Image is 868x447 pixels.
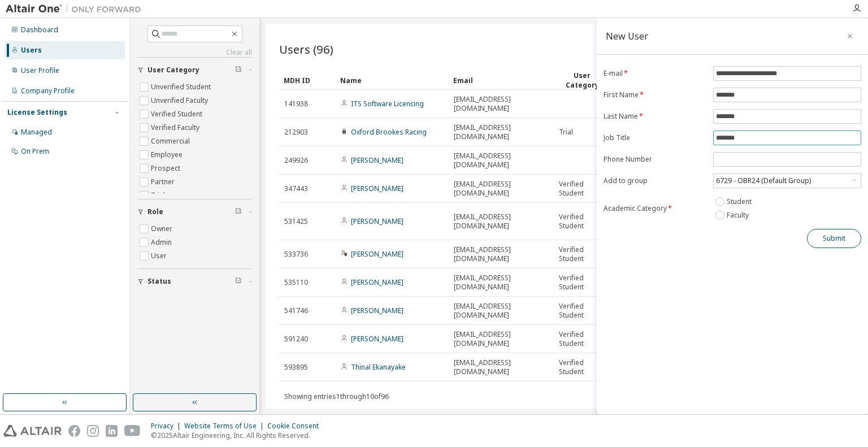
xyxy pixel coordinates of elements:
span: Showing entries 1 through 10 of 96 [284,392,389,401]
span: 347443 [284,184,308,193]
a: [PERSON_NAME] [351,155,403,165]
div: User Category [558,71,606,90]
a: Clear all [137,48,252,57]
span: Trial [559,128,573,137]
label: Academic Category [604,204,706,213]
div: 6729 - OBR24 (Default Group) [714,175,813,187]
span: 212903 [284,128,308,137]
div: Company Profile [21,86,75,96]
div: Cookie Consent [267,422,325,431]
span: [EMAIL_ADDRESS][DOMAIN_NAME] [454,95,549,113]
label: E-mail [604,69,706,78]
span: Verified Student [559,330,605,348]
a: [PERSON_NAME] [351,216,403,226]
span: [EMAIL_ADDRESS][DOMAIN_NAME] [454,151,549,170]
span: [EMAIL_ADDRESS][DOMAIN_NAME] [454,123,549,141]
img: facebook.svg [68,425,80,437]
p: © 2025 Altair Engineering, Inc. All Rights Reserved. [151,431,325,440]
span: Verified Student [559,274,605,292]
div: Email [453,71,549,89]
label: Add to group [604,176,706,185]
span: Verified Student [559,358,605,376]
a: [PERSON_NAME] [351,334,403,344]
label: Trial [151,189,167,202]
label: Student [727,195,754,209]
div: 6729 - OBR24 (Default Group) [714,174,861,188]
a: [PERSON_NAME] [351,277,403,287]
span: [EMAIL_ADDRESS][DOMAIN_NAME] [454,212,549,231]
button: User Category [137,58,252,83]
a: Thinal Ekanayake [351,362,406,372]
label: Unverified Faculty [151,94,210,107]
a: [PERSON_NAME] [351,249,403,259]
button: Role [137,199,252,224]
div: Website Terms of Use [184,422,267,431]
span: User Category [147,66,199,75]
label: Admin [151,236,174,249]
div: License Settings [7,108,67,117]
span: 249926 [284,156,308,165]
label: Verified Faculty [151,121,202,134]
div: Name [340,71,444,89]
button: Submit [807,229,861,248]
div: New User [606,32,648,41]
span: Users (96) [279,41,333,57]
label: Partner [151,175,177,189]
div: Dashboard [21,25,58,34]
label: User [151,249,169,263]
label: Faculty [727,209,751,222]
a: [PERSON_NAME] [351,184,403,193]
label: Unverified Student [151,80,213,94]
span: [EMAIL_ADDRESS][DOMAIN_NAME] [454,245,549,263]
div: MDH ID [284,71,331,89]
label: Job Title [604,133,706,142]
span: Verified Student [559,302,605,320]
a: ITS Software Licencing [351,99,424,109]
div: User Profile [21,66,59,75]
span: [EMAIL_ADDRESS][DOMAIN_NAME] [454,302,549,320]
div: Privacy [151,422,184,431]
span: 141938 [284,99,308,109]
label: Phone Number [604,155,706,164]
span: 531425 [284,217,308,226]
label: Prospect [151,162,183,175]
div: Users [21,46,42,55]
label: Employee [151,148,185,162]
label: Verified Student [151,107,205,121]
img: linkedin.svg [106,425,118,437]
span: Role [147,207,163,216]
span: 535110 [284,278,308,287]
label: Commercial [151,134,192,148]
span: 541746 [284,306,308,315]
span: [EMAIL_ADDRESS][DOMAIN_NAME] [454,358,549,376]
span: [EMAIL_ADDRESS][DOMAIN_NAME] [454,274,549,292]
button: Status [137,269,252,294]
span: Clear filter [235,207,242,216]
span: Status [147,277,171,286]
span: [EMAIL_ADDRESS][DOMAIN_NAME] [454,180,549,198]
div: On Prem [21,147,49,156]
span: Clear filter [235,277,242,286]
span: Verified Student [559,212,605,231]
a: Oxford Brookes Racing [351,127,427,137]
label: Owner [151,222,175,236]
img: instagram.svg [87,425,99,437]
span: Verified Student [559,245,605,263]
label: Last Name [604,112,706,121]
a: [PERSON_NAME] [351,306,403,315]
span: Clear filter [235,66,242,75]
img: Altair One [6,3,147,15]
img: altair_logo.svg [3,425,62,437]
img: youtube.svg [124,425,141,437]
span: 593895 [284,363,308,372]
span: Verified Student [559,180,605,198]
span: 591240 [284,335,308,344]
div: Managed [21,128,52,137]
label: First Name [604,90,706,99]
span: [EMAIL_ADDRESS][DOMAIN_NAME] [454,330,549,348]
span: 533736 [284,250,308,259]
